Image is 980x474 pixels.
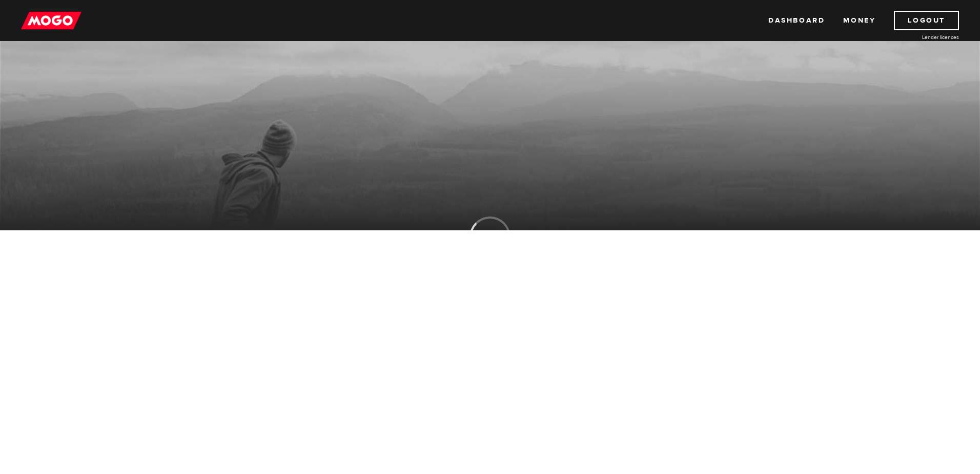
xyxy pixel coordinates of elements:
h1: MogoMoney [170,68,810,89]
a: Lender licences [882,33,959,41]
a: Dashboard [768,11,825,30]
a: Logout [894,11,959,30]
a: Money [843,11,875,30]
img: mogo_logo-11ee424be714fa7cbb0f0f49df9e16ec.png [21,11,81,30]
